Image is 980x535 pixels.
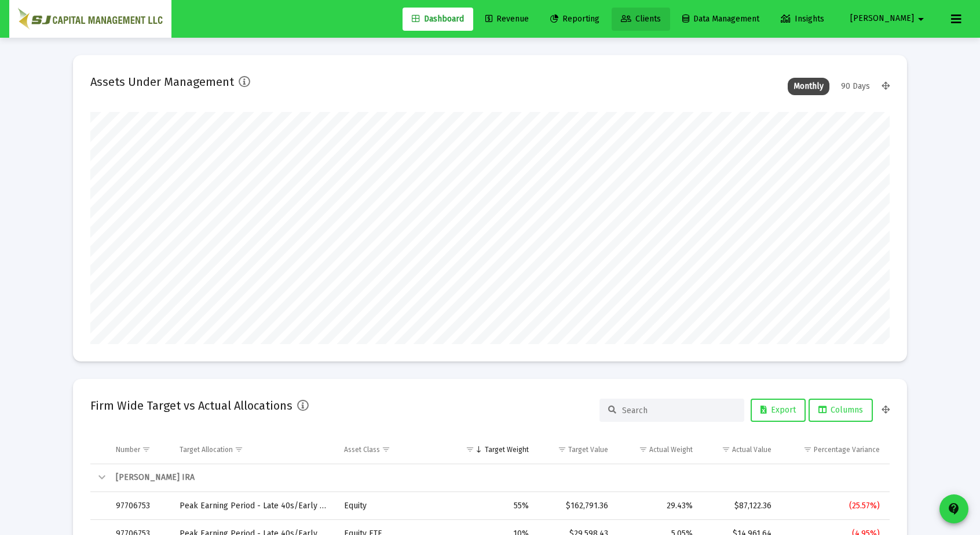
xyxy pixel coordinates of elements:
[344,445,380,454] div: Asset Class
[760,405,796,415] span: Export
[781,14,824,24] span: Insights
[947,502,961,516] mat-icon: contact_support
[722,445,730,454] span: Show filter options for column 'Actual Value'
[90,396,292,415] h2: Firm Wide Target vs Actual Allocations
[412,14,464,24] span: Dashboard
[568,445,608,454] div: Target Value
[90,73,234,91] h2: Assets Under Management
[453,436,537,464] td: Column Target Weight
[545,500,608,512] div: $162,791.36
[814,445,880,454] div: Percentage Variance
[639,445,648,454] span: Show filter options for column 'Actual Weight'
[616,436,701,464] td: Column Actual Weight
[235,445,243,454] span: Show filter options for column 'Target Allocation'
[751,399,806,422] button: Export
[180,445,233,454] div: Target Allocation
[850,14,914,24] span: [PERSON_NAME]
[624,500,693,512] div: 29.43%
[336,492,453,520] td: Equity
[914,8,928,31] mat-icon: arrow_drop_down
[461,500,529,512] div: 55%
[835,78,876,95] div: 90 Days
[336,436,453,464] td: Column Asset Class
[836,7,942,30] button: [PERSON_NAME]
[621,14,661,24] span: Clients
[612,8,670,31] a: Clients
[818,405,863,415] span: Columns
[485,14,529,24] span: Revenue
[116,472,970,483] div: [PERSON_NAME] IRA
[485,445,529,454] div: Target Weight
[809,399,873,422] button: Columns
[476,8,538,31] a: Revenue
[541,8,609,31] a: Reporting
[18,8,163,31] img: Dashboard
[108,436,171,464] td: Column Number
[537,436,616,464] td: Column Target Value
[701,436,780,464] td: Column Actual Value
[142,445,151,454] span: Show filter options for column 'Number'
[673,8,769,31] a: Data Management
[649,445,693,454] div: Actual Weight
[403,8,473,31] a: Dashboard
[550,14,599,24] span: Reporting
[622,406,736,415] input: Search
[709,500,772,512] div: $87,122.36
[90,464,108,492] td: Collapse
[780,436,887,464] td: Column Percentage Variance
[116,445,140,454] div: Number
[171,436,336,464] td: Column Target Allocation
[682,14,759,24] span: Data Management
[466,445,474,454] span: Show filter options for column 'Target Weight'
[732,445,771,454] div: Actual Value
[108,492,171,520] td: 97706753
[888,436,980,464] td: Column Dollar Variance
[803,445,812,454] span: Show filter options for column 'Percentage Variance'
[788,500,879,512] div: (25.57%)
[171,492,336,520] td: Peak Earning Period - Late 40s/Early 50s
[558,445,566,454] span: Show filter options for column 'Target Value'
[788,78,829,95] div: Monthly
[382,445,390,454] span: Show filter options for column 'Asset Class'
[771,8,833,31] a: Insights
